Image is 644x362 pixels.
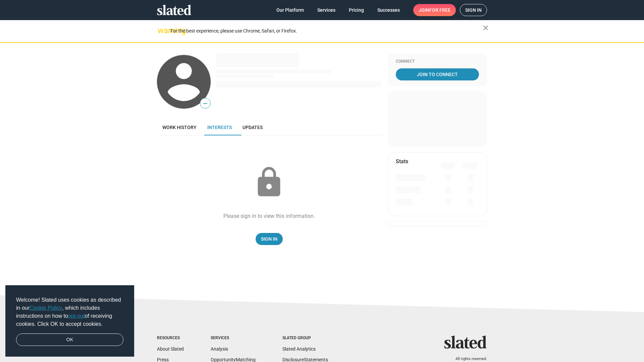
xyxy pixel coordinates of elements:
span: Updates [243,125,263,130]
span: Services [317,4,335,16]
a: opt-out [68,313,85,319]
a: Pricing [343,4,369,16]
div: Connect [396,59,479,64]
a: About Slated [157,346,184,352]
a: Our Platform [271,4,309,16]
span: Successes [377,4,400,16]
span: Work history [162,125,197,130]
a: Successes [372,4,405,16]
div: For the best experience, please use Chrome, Safari, or Firefox. [170,26,483,36]
span: Sign in [465,4,482,16]
a: Updates [237,119,268,135]
a: Sign In [256,233,283,245]
div: Resources [157,336,184,341]
a: dismiss cookie message [16,334,123,346]
mat-card-title: Stats [396,158,408,165]
span: Join To Connect [397,68,478,80]
a: Services [312,4,341,16]
mat-icon: lock [252,166,286,199]
span: Interests [207,125,232,130]
a: Slated Analytics [282,346,316,352]
div: cookieconsent [5,285,134,357]
div: Slated Group [282,336,328,341]
span: for free [429,4,450,16]
a: Analysis [211,346,228,352]
span: Join [419,4,450,16]
a: Interests [202,119,237,135]
mat-icon: close [482,24,490,32]
a: Work history [157,119,202,135]
a: Cookie Policy [30,305,62,311]
div: Please sign in to view this information. [223,213,315,220]
span: Sign In [261,233,277,245]
span: — [200,99,210,108]
mat-icon: warning [158,26,166,35]
a: Join To Connect [396,68,479,80]
a: Joinfor free [413,4,456,16]
div: Services [211,336,256,341]
span: Pricing [349,4,364,16]
a: Sign in [460,4,487,16]
span: Our Platform [276,4,304,16]
span: Welcome! Slated uses cookies as described in our , which includes instructions on how to of recei... [16,296,123,328]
